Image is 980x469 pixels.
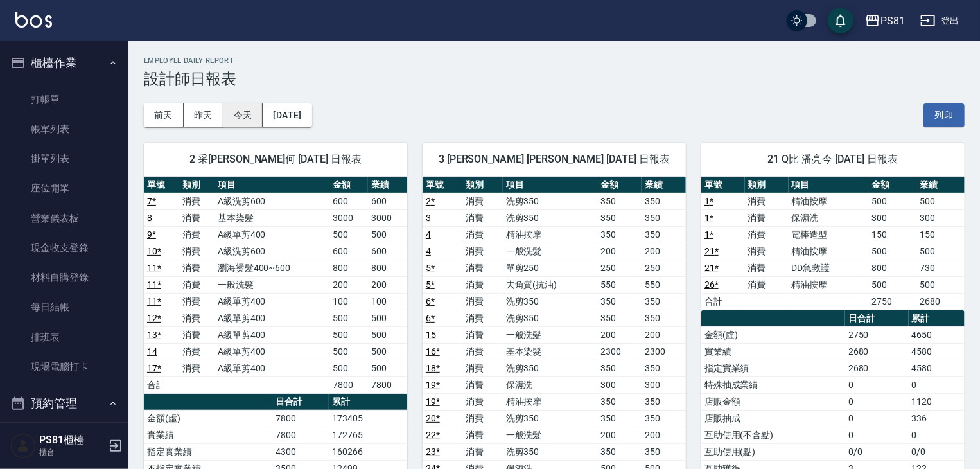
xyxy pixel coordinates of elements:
[272,394,329,411] th: 日合計
[597,226,642,243] td: 350
[597,410,642,427] td: 350
[179,226,214,243] td: 消費
[329,343,369,360] td: 500
[745,209,789,226] td: 消費
[368,276,407,293] td: 200
[263,103,311,127] button: [DATE]
[503,376,598,393] td: 保濕洗
[462,293,502,310] td: 消費
[845,326,909,343] td: 2750
[503,293,598,310] td: 洗剪350
[642,443,686,460] td: 350
[597,443,642,460] td: 350
[701,410,845,427] td: 店販抽成
[329,177,369,193] th: 金額
[368,193,407,209] td: 600
[909,410,965,427] td: 336
[642,310,686,326] td: 350
[5,292,123,322] a: 每日結帳
[423,177,462,193] th: 單號
[179,177,214,193] th: 類別
[144,57,965,65] h2: Employee Daily Report
[828,8,853,33] button: save
[597,293,642,310] td: 350
[329,443,407,460] td: 160266
[597,326,642,343] td: 200
[789,226,869,243] td: 電棒造型
[179,193,214,209] td: 消費
[789,193,869,209] td: 精油按摩
[789,209,869,226] td: 保濕洗
[701,393,845,410] td: 店販金額
[438,153,670,166] span: 3 [PERSON_NAME] [PERSON_NAME] [DATE] 日報表
[368,243,407,260] td: 600
[789,177,869,193] th: 項目
[329,276,369,293] td: 200
[179,243,214,260] td: 消費
[462,326,502,343] td: 消費
[144,70,965,88] h3: 設計師日報表
[462,226,502,243] td: 消費
[214,276,329,293] td: 一般洗髮
[144,103,184,127] button: 前天
[159,153,392,166] span: 2 采[PERSON_NAME]何 [DATE] 日報表
[503,260,598,276] td: 單剪250
[597,260,642,276] td: 250
[462,427,502,443] td: 消費
[368,209,407,226] td: 3000
[329,394,407,411] th: 累計
[179,276,214,293] td: 消費
[916,177,965,193] th: 業績
[642,260,686,276] td: 250
[909,343,965,360] td: 4580
[462,376,502,393] td: 消費
[462,276,502,293] td: 消費
[597,209,642,226] td: 350
[597,393,642,410] td: 350
[329,310,369,326] td: 500
[597,310,642,326] td: 350
[368,177,407,193] th: 業績
[745,177,789,193] th: 類別
[462,209,502,226] td: 消費
[329,226,369,243] td: 500
[597,177,642,193] th: 金額
[5,173,123,203] a: 座位開單
[642,209,686,226] td: 350
[462,393,502,410] td: 消費
[329,427,407,443] td: 172765
[503,276,598,293] td: 去角質(抗油)
[144,443,272,460] td: 指定實業績
[860,8,910,34] button: PS81
[5,204,123,233] a: 營業儀表板
[916,243,965,260] td: 500
[272,443,329,460] td: 4300
[868,177,916,193] th: 金額
[701,376,845,393] td: 特殊抽成業績
[642,427,686,443] td: 200
[789,243,869,260] td: 精油按摩
[845,376,909,393] td: 0
[462,343,502,360] td: 消費
[701,360,845,376] td: 指定實業績
[597,243,642,260] td: 200
[642,326,686,343] td: 200
[642,393,686,410] td: 350
[15,12,52,28] img: Logo
[329,209,369,226] td: 3000
[503,226,598,243] td: 精油按摩
[144,410,272,427] td: 金額(虛)
[915,9,965,33] button: 登出
[39,434,105,447] h5: PS81櫃檯
[717,153,949,166] span: 21 Q比 潘亮今 [DATE] 日報表
[909,326,965,343] td: 4650
[462,410,502,427] td: 消費
[179,260,214,276] td: 消費
[745,193,789,209] td: 消費
[214,193,329,209] td: A級洗剪600
[868,260,916,276] td: 800
[179,326,214,343] td: 消費
[144,427,272,443] td: 實業績
[701,343,845,360] td: 實業績
[214,326,329,343] td: A級單剪400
